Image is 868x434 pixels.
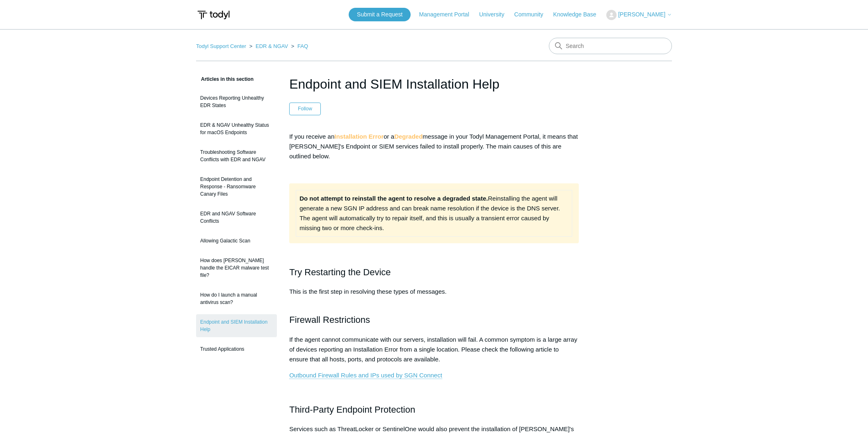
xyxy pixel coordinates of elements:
[606,10,672,20] button: [PERSON_NAME]
[618,11,665,18] span: [PERSON_NAME]
[297,43,308,49] a: FAQ
[289,402,579,417] h2: Third-Party Endpoint Protection
[196,43,248,49] li: Todyl Support Center
[349,8,411,21] a: Submit a Request
[549,38,672,54] input: Search
[289,313,579,327] h2: Firewall Restrictions
[248,43,290,49] li: EDR & NGAV
[479,10,512,19] a: University
[196,206,277,229] a: EDR and NGAV Software Conflicts
[256,43,288,49] a: EDR & NGAV
[514,10,552,19] a: Community
[196,7,231,23] img: Todyl Support Center Help Center home page
[196,144,277,167] a: Troubleshooting Software Conflicts with EDR and NGAV
[196,76,254,82] span: Articles in this section
[334,133,384,140] strong: Installation Error
[553,10,605,19] a: Knowledge Base
[299,195,488,202] strong: Do not attempt to reinstall the agent to resolve a degraded state.
[196,253,277,283] a: How does [PERSON_NAME] handle the EICAR malware test file?
[196,341,277,357] a: Trusted Applications
[289,287,579,306] p: This is the first step in resolving these types of messages.
[289,335,579,364] p: If the agent cannot communicate with our servers, installation will fail. A common symptom is a l...
[289,132,579,161] p: If you receive an or a message in your Todyl Management Portal, it means that [PERSON_NAME]'s End...
[196,314,277,337] a: Endpoint and SIEM Installation Help
[394,133,423,140] strong: Degraded
[289,372,442,379] a: Outbound Firewall Rules and IPs used by SGN Connect
[289,265,579,279] h2: Try Restarting the Device
[289,74,579,94] h1: Endpoint and SIEM Installation Help
[196,287,277,310] a: How do I launch a manual antivirus scan?
[290,43,308,49] li: FAQ
[196,233,277,249] a: Allowing Galactic Scan
[419,10,477,19] a: Management Portal
[196,171,277,202] a: Endpoint Detention and Response - Ransomware Canary Files
[289,103,321,115] button: Follow Article
[196,90,277,113] a: Devices Reporting Unhealthy EDR States
[196,117,277,140] a: EDR & NGAV Unhealthy Status for macOS Endpoints
[296,190,572,236] td: Reinstalling the agent will generate a new SGN IP address and can break name resolution if the de...
[196,43,246,49] a: Todyl Support Center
